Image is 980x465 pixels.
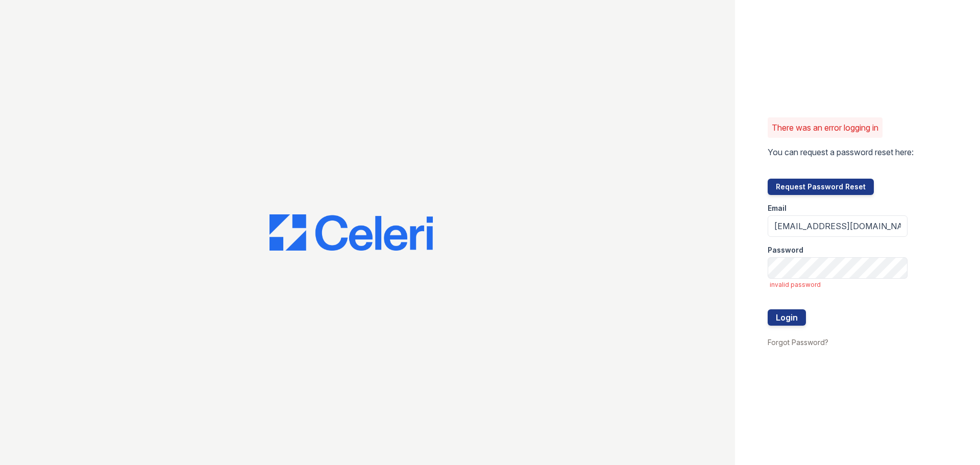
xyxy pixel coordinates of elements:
[770,281,908,289] span: invalid password
[768,146,914,158] p: You can request a password reset here:
[768,309,806,326] button: Login
[768,338,828,347] a: Forgot Password?
[269,214,433,251] img: CE_Logo_Blue-a8612792a0a2168367f1c8372b55b34899dd931a85d93a1a3d3e32e68fde9ad4.png
[772,121,878,134] p: There was an error logging in
[768,245,803,255] label: Password
[768,179,874,195] button: Request Password Reset
[768,203,787,213] label: Email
